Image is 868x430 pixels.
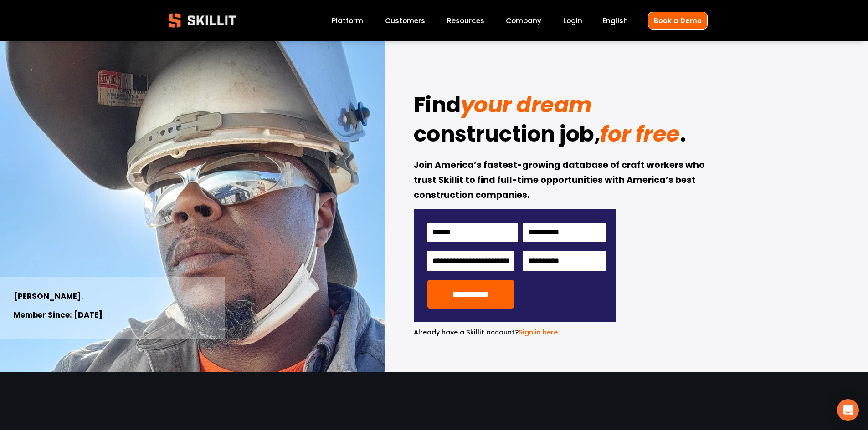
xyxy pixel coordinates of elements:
span: Already have a Skillit account? [414,328,519,337]
img: Skillit [161,7,244,34]
span: Resources [447,15,484,26]
div: language picker [602,15,628,27]
strong: . [680,117,686,155]
strong: [PERSON_NAME]. [14,290,83,304]
strong: Join America’s fastest-growing database of craft workers who trust Skillit to find full-time oppo... [414,158,707,203]
em: your dream [461,90,592,120]
p: . [414,327,616,338]
div: Open Intercom Messenger [837,399,859,421]
a: Customers [385,15,425,27]
strong: Find [414,88,461,126]
strong: Member Since: [DATE] [14,309,103,322]
strong: construction job, [414,117,601,155]
a: folder dropdown [447,15,484,27]
a: Platform [332,15,363,27]
a: Login [563,15,582,27]
a: Sign in here [519,328,558,337]
em: for free [600,119,679,149]
a: Book a Demo [648,12,708,30]
a: Company [506,15,541,27]
span: English [602,15,628,26]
